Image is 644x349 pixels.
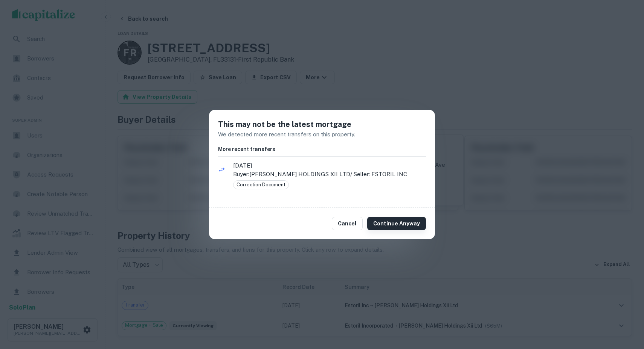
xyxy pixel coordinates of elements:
p: Buyer: [PERSON_NAME] HOLDINGS XII LTD / Seller: ESTORIL INC [233,170,426,179]
h5: This may not be the latest mortgage [218,119,426,130]
div: Correction Document [233,180,289,189]
p: We detected more recent transfers on this property. [218,130,426,139]
button: Continue Anyway [367,217,426,230]
h6: More recent transfers [218,145,426,153]
iframe: Chat Widget [606,265,644,301]
span: Correction Document [233,181,288,189]
button: Cancel [332,217,363,230]
span: [DATE] [233,161,426,170]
